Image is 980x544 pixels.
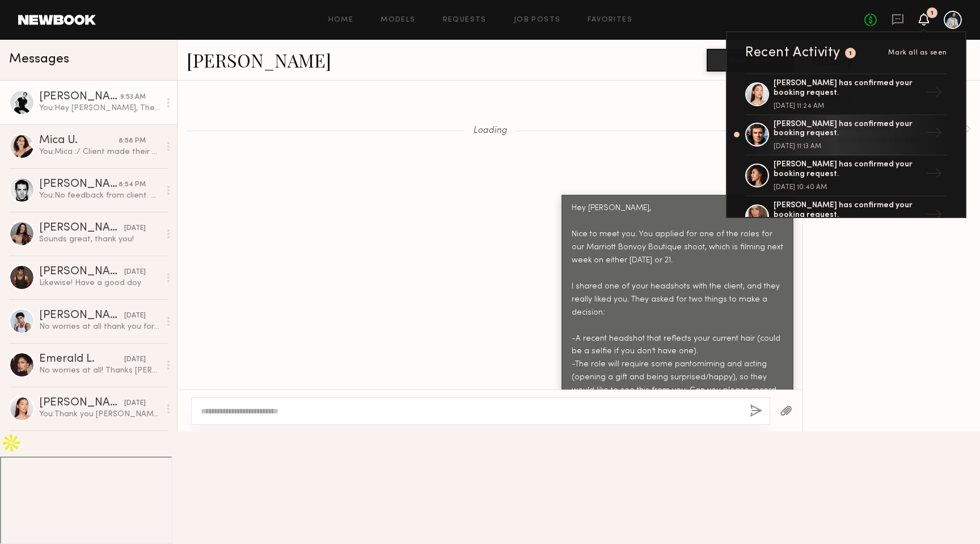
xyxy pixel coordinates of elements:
[39,365,160,376] div: No worries at all! Thanks [PERSON_NAME]
[921,120,947,149] div: →
[473,126,507,136] span: Loading
[328,16,354,24] a: Home
[745,156,947,196] a: [PERSON_NAME] has confirmed your booking request.[DATE] 10:40 AM→
[774,103,921,110] div: [DATE] 11:24 AM
[124,223,146,234] div: [DATE]
[774,201,921,220] div: [PERSON_NAME] has confirmed your booking request.
[849,51,852,57] div: 1
[39,321,160,332] div: No worries at all thank you for the opportunity
[774,120,921,139] div: [PERSON_NAME] has confirmed your booking request.
[39,135,119,147] div: Mica U.
[187,48,331,72] a: [PERSON_NAME]
[120,92,146,103] div: 9:53 AM
[381,16,415,24] a: Models
[39,397,124,409] div: [PERSON_NAME]
[921,79,947,109] div: →
[119,179,146,190] div: 8:54 PM
[774,184,921,191] div: [DATE] 10:40 AM
[774,160,921,179] div: [PERSON_NAME] has confirmed your booking request.
[707,49,793,72] button: Book model
[9,53,69,66] span: Messages
[39,91,120,103] div: [PERSON_NAME]
[588,16,632,24] a: Favorites
[39,354,124,365] div: Emerald L.
[124,267,146,278] div: [DATE]
[514,16,561,24] a: Job Posts
[745,73,947,115] a: [PERSON_NAME] has confirmed your booking request.[DATE] 11:24 AM→
[39,234,160,245] div: Sounds great, thank you!
[39,266,124,278] div: [PERSON_NAME]
[931,10,933,16] div: 1
[124,311,146,321] div: [DATE]
[745,46,840,60] div: Recent Activity
[745,115,947,156] a: [PERSON_NAME] has confirmed your booking request.[DATE] 11:13 AM→
[39,179,119,190] div: [PERSON_NAME]
[888,49,947,56] span: Mark all as seen
[39,310,124,321] div: [PERSON_NAME]
[774,79,921,98] div: [PERSON_NAME] has confirmed your booking request.
[443,16,487,24] a: Requests
[774,143,921,150] div: [DATE] 11:13 AM
[39,409,160,420] div: You: Thank you [PERSON_NAME]!
[707,55,793,64] a: Book model
[745,196,947,237] a: [PERSON_NAME] has confirmed your booking request.→
[119,136,146,147] div: 8:58 PM
[39,190,160,201] div: You: No feedback from client. They just sent me the ones they wanted and that was it, sorry my guy
[39,147,160,157] div: You: Mica :/ Client made their decision [DATE]. I feel like they would have really liked your ene...
[39,223,124,234] div: [PERSON_NAME]
[124,354,146,365] div: [DATE]
[921,161,947,190] div: →
[39,103,160,114] div: You: Hey [PERSON_NAME], The job listing stated it was for 12, originally only had $800, but it wa...
[39,278,160,288] div: Likewise! Have a good doy
[921,202,947,231] div: →
[124,398,146,409] div: [DATE]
